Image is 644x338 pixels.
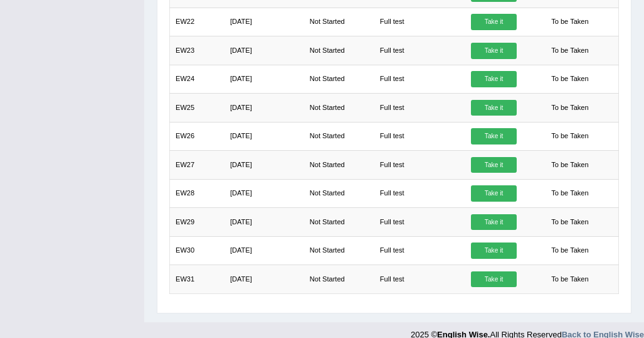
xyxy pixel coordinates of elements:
[374,208,466,236] td: Full test
[471,243,516,259] a: Take it
[374,179,466,207] td: Full test
[224,265,304,293] td: [DATE]
[374,265,466,293] td: Full test
[471,14,516,30] a: Take it
[471,214,516,231] a: Take it
[224,65,304,93] td: [DATE]
[471,100,516,116] a: Take it
[374,151,466,179] td: Full test
[169,236,224,264] td: EW30
[304,208,374,236] td: Not Started
[224,122,304,150] td: [DATE]
[374,65,466,93] td: Full test
[546,271,594,288] span: To be Taken
[546,71,594,87] span: To be Taken
[471,271,516,288] a: Take it
[374,8,466,36] td: Full test
[374,94,466,122] td: Full test
[169,8,224,36] td: EW22
[304,65,374,93] td: Not Started
[169,36,224,65] td: EW23
[471,185,516,202] a: Take it
[304,8,374,36] td: Not Started
[471,43,516,59] a: Take it
[169,208,224,236] td: EW29
[471,157,516,173] a: Take it
[169,94,224,122] td: EW25
[224,236,304,264] td: [DATE]
[169,65,224,93] td: EW24
[304,36,374,65] td: Not Started
[224,151,304,179] td: [DATE]
[546,43,594,59] span: To be Taken
[304,122,374,150] td: Not Started
[169,122,224,150] td: EW26
[546,243,594,259] span: To be Taken
[546,128,594,144] span: To be Taken
[304,236,374,264] td: Not Started
[304,265,374,293] td: Not Started
[169,151,224,179] td: EW27
[374,236,466,264] td: Full test
[374,122,466,150] td: Full test
[169,179,224,207] td: EW28
[224,208,304,236] td: [DATE]
[471,128,516,144] a: Take it
[546,157,594,173] span: To be Taken
[546,100,594,116] span: To be Taken
[224,179,304,207] td: [DATE]
[224,94,304,122] td: [DATE]
[224,8,304,36] td: [DATE]
[546,14,594,30] span: To be Taken
[374,36,466,65] td: Full test
[304,151,374,179] td: Not Started
[304,94,374,122] td: Not Started
[224,36,304,65] td: [DATE]
[169,265,224,293] td: EW31
[304,179,374,207] td: Not Started
[546,214,594,231] span: To be Taken
[546,185,594,202] span: To be Taken
[471,71,516,87] a: Take it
